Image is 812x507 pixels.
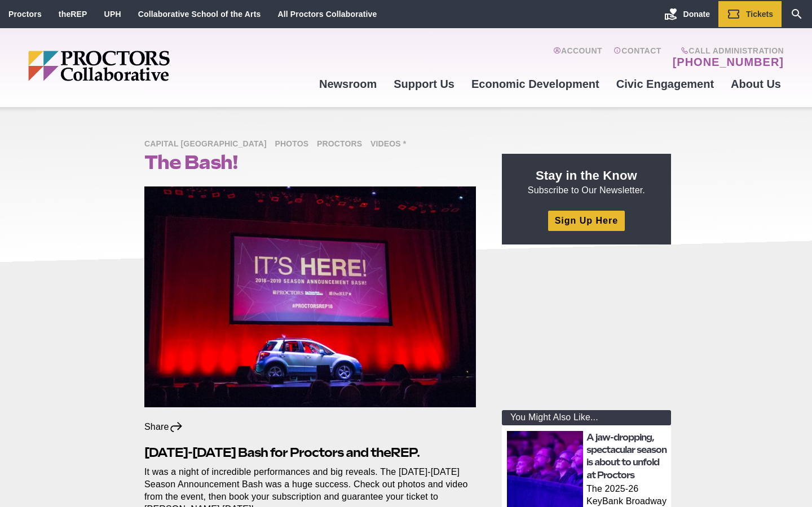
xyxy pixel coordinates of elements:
span: Photos [275,137,314,152]
a: Economic Development [463,69,608,99]
img: thumbnail: A jaw-dropping, spectacular season is about to unfold at Proctors [507,431,583,507]
h1: The Bash! [144,152,476,173]
span: Capital [GEOGRAPHIC_DATA] [144,137,272,152]
span: Donate [683,10,710,19]
a: UPH [104,10,121,19]
a: Videos * [370,139,412,148]
a: Support Us [385,69,463,99]
a: All Proctors Collaborative [277,10,377,19]
a: Account [553,46,602,69]
a: Sign Up Here [548,211,625,230]
img: Proctors logo [28,51,257,81]
iframe: Advertisement [502,258,671,399]
span: Tickets [746,10,773,19]
strong: Stay in the Know [536,168,637,183]
span: Call Administration [669,46,784,55]
a: Search [782,1,812,27]
a: Collaborative School of the Arts [138,10,261,19]
a: Proctors [8,10,42,19]
div: You Might Also Like... [502,410,671,425]
a: [PHONE_NUMBER] [673,55,784,69]
a: theREP [59,10,87,19]
a: Contact [614,46,661,69]
p: Subscribe to Our Newsletter. [515,167,657,197]
a: Photos [275,139,314,148]
span: Proctors [317,137,368,152]
a: Capital [GEOGRAPHIC_DATA] [144,139,272,148]
h2: [DATE]-[DATE] Bash for Proctors and theREP. [144,444,476,461]
a: A jaw-dropping, spectacular season is about to unfold at Proctors [586,432,667,481]
a: About Us [722,69,789,99]
a: Civic Engagement [608,69,722,99]
a: Donate [656,1,718,27]
a: Tickets [718,1,782,27]
div: Share [144,421,183,433]
a: Proctors [317,139,368,148]
span: Videos * [370,137,412,152]
a: Newsroom [311,69,385,99]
